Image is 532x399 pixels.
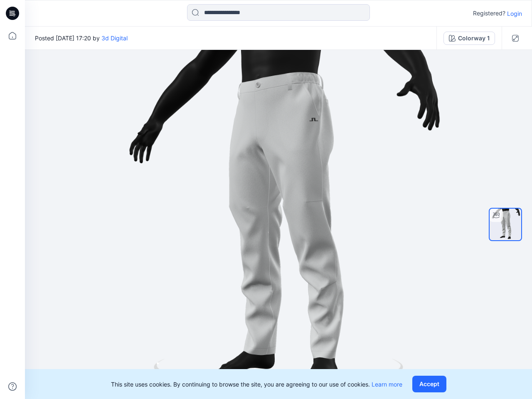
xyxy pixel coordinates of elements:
[473,8,505,18] p: Registered?
[458,34,490,43] div: Colorway 1
[412,376,446,392] button: Accept
[507,9,522,18] p: Login
[101,34,128,42] a: 3d Digital
[111,380,402,389] p: This site uses cookies. By continuing to browse the site, you are agreeing to our use of cookies.
[35,34,128,42] span: Posted [DATE] 17:20 by
[490,209,521,240] img: turntable-20-08-2025-00:21:44
[372,381,402,388] a: Learn more
[443,32,495,45] button: Colorway 1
